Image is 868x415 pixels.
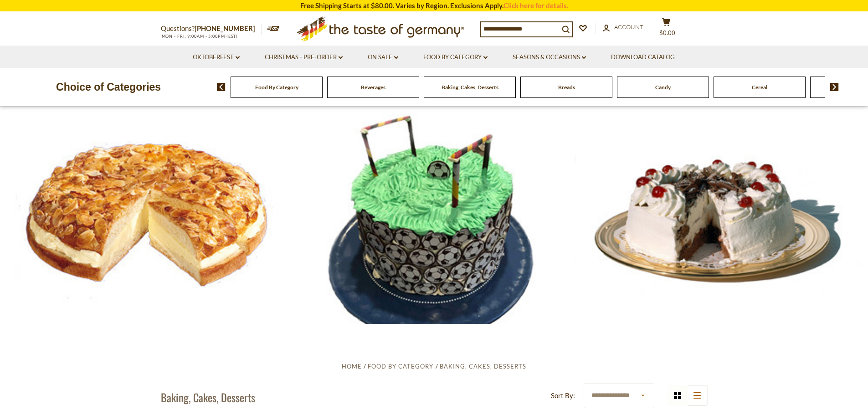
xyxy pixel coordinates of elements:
[265,52,343,62] a: Christmas - PRE-ORDER
[161,390,255,404] h1: Baking, Cakes, Desserts
[653,18,680,41] button: $0.00
[361,84,385,91] a: Beverages
[830,83,839,91] img: next arrow
[342,363,362,370] a: Home
[558,84,575,91] a: Breads
[161,23,262,35] p: Questions?
[442,84,498,91] a: Baking, Cakes, Desserts
[513,52,586,62] a: Seasons & Occasions
[195,24,255,32] a: [PHONE_NUMBER]
[193,52,240,62] a: Oktoberfest
[503,1,568,10] a: Click here for details.
[655,84,671,91] a: Candy
[440,363,526,370] a: Baking, Cakes, Desserts
[659,29,675,36] span: $0.00
[614,23,643,31] span: Account
[752,84,767,91] a: Cereal
[611,52,675,62] a: Download Catalog
[368,363,433,370] a: Food By Category
[217,83,226,91] img: previous arrow
[255,84,298,91] a: Food By Category
[368,52,398,62] a: On Sale
[603,22,643,32] a: Account
[423,52,488,62] a: Food By Category
[551,390,575,401] label: Sort By:
[161,34,238,39] span: MON - FRI, 9:00AM - 5:00PM (EST)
